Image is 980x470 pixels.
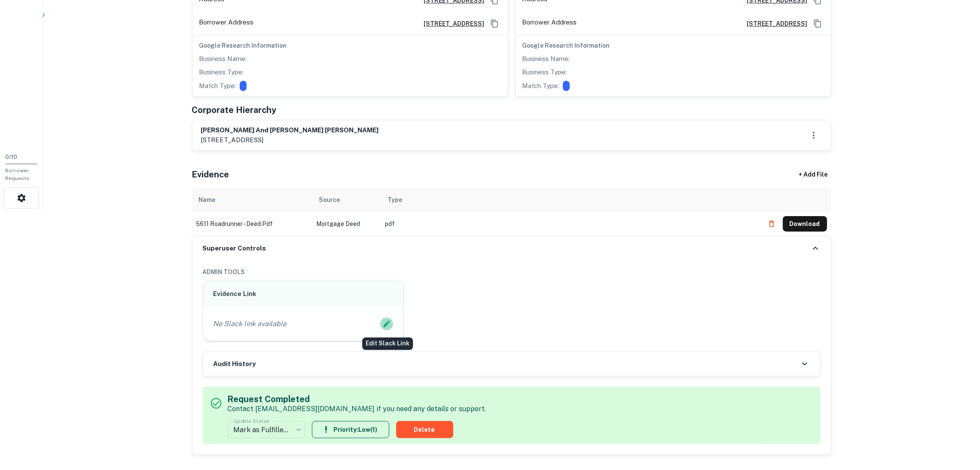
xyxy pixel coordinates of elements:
[783,167,843,183] div: + Add File
[192,104,277,116] h5: Corporate Hierarchy
[214,289,394,299] h6: Evidence Link
[201,135,379,145] p: [STREET_ADDRESS]
[199,67,244,77] p: Business Type:
[192,212,312,236] td: 5611 roadrunner - deed.pdf
[192,188,312,212] th: Name
[5,154,17,160] span: 0 / 10
[199,17,254,30] p: Borrower Address
[312,212,381,236] td: Mortgage Deed
[312,421,389,438] button: Priority:Low(1)
[417,19,485,28] a: [STREET_ADDRESS]
[362,338,413,350] div: Edit Slack Link
[319,195,340,205] div: Source
[199,81,236,91] p: Match Type:
[214,359,256,369] h6: Audit History
[522,54,570,64] p: Business Name:
[228,418,305,442] div: Mark as Fulfilled (Admin)
[199,41,501,50] h6: Google Research Information
[381,212,760,236] td: pdf
[312,188,381,212] th: Source
[522,67,567,77] p: Business Type:
[199,195,216,205] div: Name
[192,188,831,236] div: scrollable content
[811,17,824,30] button: Copy Address
[234,417,269,424] label: Update Status
[783,216,827,232] button: Download
[214,319,287,329] p: No Slack link available
[937,401,980,443] iframe: Chat Widget
[228,393,486,406] h5: Request Completed
[740,19,808,28] a: [STREET_ADDRESS]
[192,168,229,181] h5: Evidence
[396,421,453,438] button: Delete
[380,317,393,330] button: Edit Slack Link
[203,244,266,253] h6: Superuser Controls
[388,195,403,205] div: Type
[488,17,501,30] button: Copy Address
[203,267,821,277] h6: ADMIN TOOLS
[228,404,486,414] p: Contact [EMAIL_ADDRESS][DOMAIN_NAME] if you need any details or support.
[199,54,247,64] p: Business Name:
[5,168,29,181] span: Borrower Requests
[522,41,824,50] h6: Google Research Information
[764,217,779,231] button: Delete file
[522,17,577,30] p: Borrower Address
[522,81,559,91] p: Match Type:
[201,125,379,135] h6: [PERSON_NAME] and [PERSON_NAME] [PERSON_NAME]
[381,188,760,212] th: Type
